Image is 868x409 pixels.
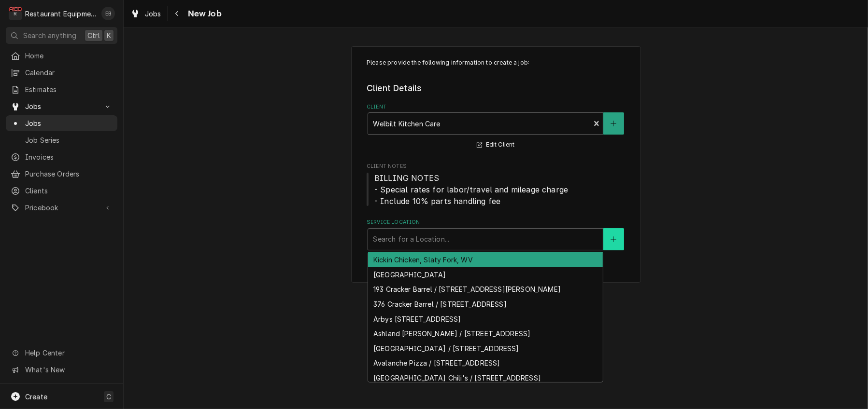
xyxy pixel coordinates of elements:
[6,115,117,131] a: Jobs
[368,341,603,356] div: [GEOGRAPHIC_DATA] / [STREET_ADDRESS]
[368,297,603,312] div: 376 Cracker Barrel / [STREET_ADDRESS]
[25,135,113,145] span: Job Series
[374,173,568,206] span: BILLING NOTES - Special rates for labor/travel and mileage charge - Include 10% parts handling fee
[475,139,516,151] button: Edit Client
[368,252,603,267] div: Kickin Chicken, Slaty Fork, WV
[9,7,22,20] div: Restaurant Equipment Diagnostics's Avatar
[603,112,624,135] button: Create New Client
[367,58,625,67] p: Please provide the following information to create a job:
[611,236,616,243] svg: Create New Location
[367,218,625,226] label: Service Location
[25,169,113,179] span: Purchase Orders
[367,218,625,250] div: Service Location
[25,118,113,128] span: Jobs
[6,149,117,165] a: Invoices
[351,46,641,283] div: Job Create/Update
[25,393,47,401] span: Create
[87,30,100,41] span: Ctrl
[23,30,76,41] span: Search anything
[25,51,113,61] span: Home
[25,348,112,358] span: Help Center
[25,203,98,213] span: Pricebook
[367,163,625,170] span: Client Notes
[367,172,625,207] span: Client Notes
[9,7,22,20] div: R
[6,48,117,64] a: Home
[6,65,117,81] a: Calendar
[6,27,117,44] button: Search anythingCtrlK
[101,7,115,20] div: EB
[25,365,112,375] span: What's New
[6,166,117,182] a: Purchase Orders
[367,163,625,206] div: Client Notes
[6,98,117,114] a: Go to Jobs
[185,7,222,20] span: New Job
[25,84,113,95] span: Estimates
[25,186,113,196] span: Clients
[145,9,161,19] span: Jobs
[368,312,603,327] div: Arbys [STREET_ADDRESS]
[25,9,96,19] div: Restaurant Equipment Diagnostics
[367,103,625,151] div: Client
[603,228,624,250] button: Create New Location
[6,132,117,148] a: Job Series
[101,7,115,20] div: Emily Bird's Avatar
[106,392,111,402] span: C
[368,282,603,297] div: 193 Cracker Barrel / [STREET_ADDRESS][PERSON_NAME]
[107,30,111,41] span: K
[6,362,117,378] a: Go to What's New
[6,82,117,97] a: Estimates
[6,200,117,216] a: Go to Pricebook
[25,68,113,78] span: Calendar
[25,152,113,162] span: Invoices
[170,6,185,21] button: Navigate back
[6,183,117,199] a: Clients
[368,326,603,341] div: Ashland [PERSON_NAME] / [STREET_ADDRESS]
[25,101,98,111] span: Jobs
[367,58,625,250] div: Job Create/Update Form
[368,370,603,385] div: [GEOGRAPHIC_DATA] Chili's / [STREET_ADDRESS]
[368,267,603,282] div: [GEOGRAPHIC_DATA]
[367,103,625,111] label: Client
[368,356,603,371] div: Avalanche Pizza / [STREET_ADDRESS]
[611,120,616,127] svg: Create New Client
[367,82,625,95] legend: Client Details
[6,345,117,361] a: Go to Help Center
[127,6,165,22] a: Jobs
